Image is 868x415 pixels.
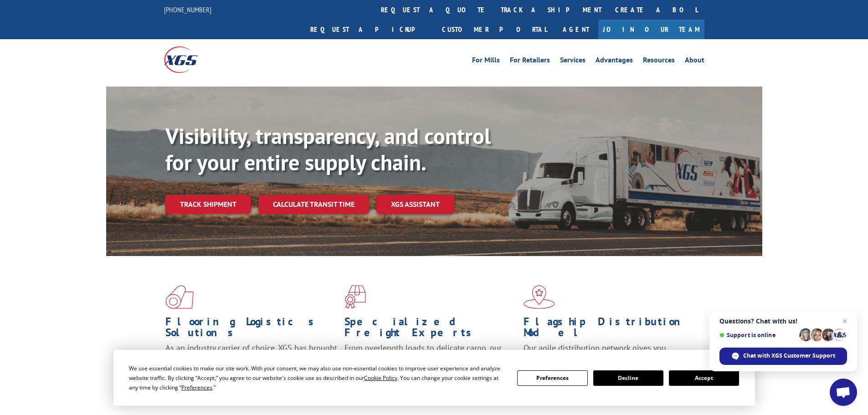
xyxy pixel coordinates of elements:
a: For Retailers [510,56,550,67]
span: Questions? Chat with us! [719,318,847,325]
div: Open chat [830,379,857,406]
a: Calculate transit time [258,195,369,214]
img: xgs-icon-total-supply-chain-intelligence-red [165,285,194,309]
h1: Specialized Freight Experts [344,316,517,343]
span: Close chat [839,316,850,327]
img: xgs-icon-focused-on-flooring-red [344,285,366,309]
a: Agent [554,20,598,39]
h1: Flagship Distribution Model [524,316,696,343]
a: Join Our Team [598,20,704,39]
p: From overlength loads to delicate cargo, our experienced staff knows the best way to move your fr... [344,343,517,383]
span: Cookie Policy [364,374,397,382]
b: Visibility, transparency, and control for your entire supply chain. [165,122,491,176]
a: Track shipment [165,195,251,214]
span: Preferences [181,384,212,391]
a: About [685,56,704,67]
a: [PHONE_NUMBER] [164,5,211,14]
button: Accept [669,370,739,386]
button: Preferences [517,370,587,386]
span: As an industry carrier of choice, XGS has brought innovation and dedication to flooring logistics... [165,343,337,375]
span: Chat with XGS Customer Support [743,352,835,360]
span: Support is online [719,332,796,338]
a: Advantages [596,56,633,67]
a: Customer Portal [435,20,554,39]
button: Decline [593,370,663,386]
div: Cookie Consent Prompt [113,350,755,406]
div: We use essential cookies to make our site work. With your consent, we may also use non-essential ... [129,364,506,392]
a: For Mills [472,56,500,67]
a: Resources [643,56,675,67]
div: Chat with XGS Customer Support [719,348,847,365]
h1: Flooring Logistics Solutions [165,316,338,343]
img: xgs-icon-flagship-distribution-model-red [524,285,555,309]
a: XGS ASSISTANT [376,195,454,214]
span: Our agile distribution network gives you nationwide inventory management on demand. [524,343,691,364]
a: Request a pickup [303,20,435,39]
a: Services [560,56,586,67]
